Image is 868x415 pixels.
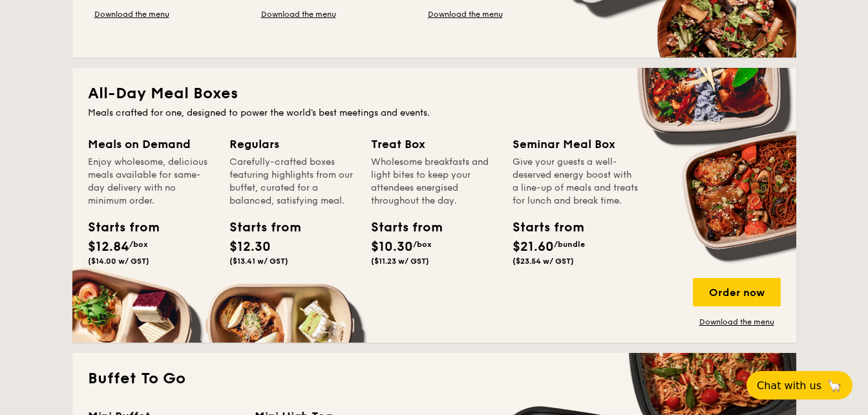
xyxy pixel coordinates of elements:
[129,240,148,249] span: /box
[513,257,574,266] span: ($23.54 w/ GST)
[229,135,355,153] div: Regulars
[371,257,429,266] span: ($11.23 w/ GST)
[88,83,781,104] h2: All-Day Meal Boxes
[88,135,214,153] div: Meals on Demand
[421,9,509,19] a: Download the menu
[554,240,585,249] span: /bundle
[371,218,429,237] div: Starts from
[693,278,781,306] div: Order now
[513,156,639,207] div: Give your guests a well-deserved energy boost with a line-up of meals and treats for lunch and br...
[88,239,129,255] span: $12.84
[255,9,343,19] a: Download the menu
[513,135,639,153] div: Seminar Meal Box
[88,368,781,389] h2: Buffet To Go
[746,371,852,399] button: Chat with us🦙
[757,379,821,392] span: Chat with us
[229,156,355,207] div: Carefully-crafted boxes featuring highlights from our buffet, curated for a balanced, satisfying ...
[88,218,146,237] div: Starts from
[88,156,214,207] div: Enjoy wholesome, delicious meals available for same-day delivery with no minimum order.
[88,257,149,266] span: ($14.00 w/ GST)
[371,135,497,153] div: Treat Box
[513,218,571,237] div: Starts from
[229,239,271,255] span: $12.30
[88,9,176,19] a: Download the menu
[693,317,781,327] a: Download the menu
[513,239,554,255] span: $21.60
[371,156,497,207] div: Wholesome breakfasts and light bites to keep your attendees energised throughout the day.
[371,239,413,255] span: $10.30
[88,107,781,120] div: Meals crafted for one, designed to power the world's best meetings and events.
[229,257,288,266] span: ($13.41 w/ GST)
[413,240,432,249] span: /box
[827,378,842,393] span: 🦙
[229,218,288,237] div: Starts from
